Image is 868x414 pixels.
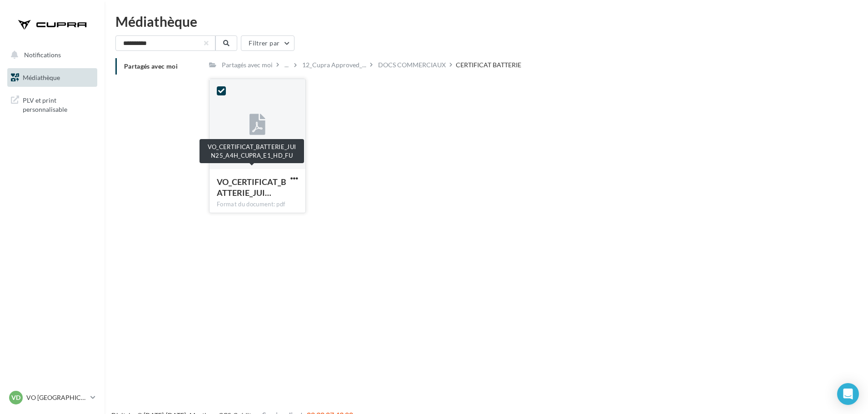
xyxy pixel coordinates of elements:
[11,393,20,402] span: VD
[283,59,290,71] div: ...
[222,60,273,70] div: Partagés avec moi
[200,139,304,163] div: VO_CERTIFICAT_BATTERIE_JUIN25_A4H_CUPRA_E1_HD_FU
[5,90,99,117] a: PLV et print personnalisable
[241,35,294,51] button: Filtrer par
[378,60,446,70] div: DOCS COMMERCIAUX
[24,51,61,59] span: Notifications
[5,45,95,65] button: Notifications
[26,393,87,402] p: VO [GEOGRAPHIC_DATA]
[23,94,94,114] span: PLV et print personnalisable
[115,15,857,28] div: Médiathèque
[7,389,97,406] a: VD VO [GEOGRAPHIC_DATA]
[456,60,521,70] div: CERTIFICAT BATTERIE
[302,60,366,70] span: 12_Cupra Approved_...
[217,200,298,209] div: Format du document: pdf
[23,74,60,81] span: Médiathèque
[5,68,99,87] a: Médiathèque
[837,383,859,405] div: Open Intercom Messenger
[217,177,286,198] span: VO_CERTIFICAT_BATTERIE_JUIN25_A4H_CUPRA_E1_HD_FU
[124,62,178,70] span: Partagés avec moi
